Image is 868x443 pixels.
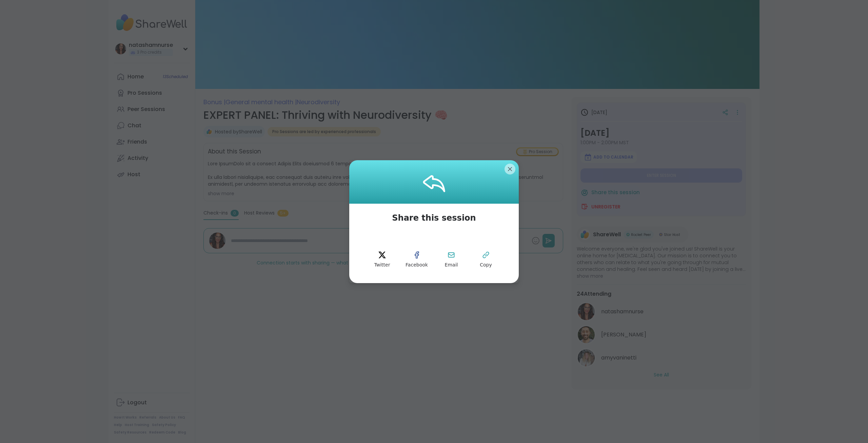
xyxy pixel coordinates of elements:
[445,262,458,269] span: Email
[367,244,397,275] button: twitter
[480,262,492,269] span: Copy
[401,244,432,275] button: Facebook
[374,262,390,269] span: Twitter
[401,244,432,275] button: facebook
[406,262,428,269] span: Facebook
[471,244,501,275] button: Copy
[436,244,467,275] button: Email
[384,204,484,232] span: Share this session
[367,244,397,275] button: Twitter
